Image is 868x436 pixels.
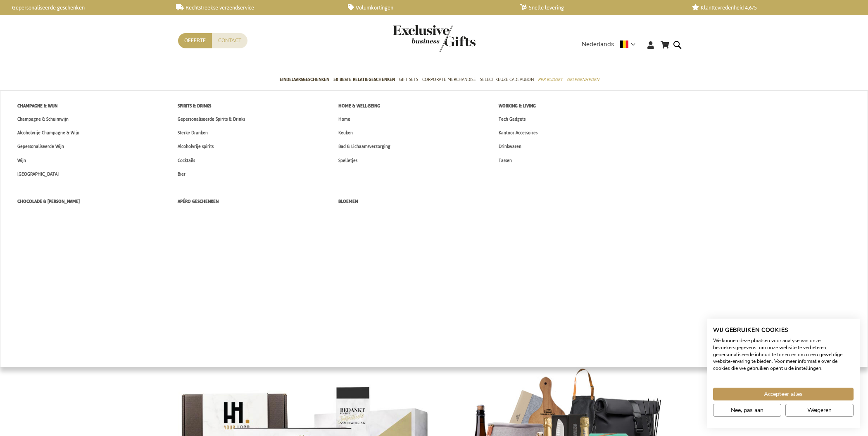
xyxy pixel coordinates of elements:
span: Kantoor Accessoires [499,129,537,137]
span: Home [338,115,350,124]
span: Bad & Lichaamsverzorging [338,142,390,151]
a: Klanttevredenheid 4,6/5 [692,4,851,11]
span: Keuken [338,129,353,137]
span: Alcoholvrije spirits [178,142,214,151]
span: Gepersonaliseerde Wijn [17,142,64,151]
span: Weigeren [807,406,832,415]
span: Gift Sets [399,75,418,84]
a: Contact [212,33,247,48]
span: Corporate Merchandise [422,75,476,84]
span: Sterke Dranken [178,129,208,137]
div: Nederlands [582,40,641,49]
span: Accepteer alles [764,390,803,398]
span: Bier [178,170,185,179]
p: We kunnen deze plaatsen voor analyse van onze bezoekersgegevens, om onze website te verbeteren, g... [713,337,854,372]
a: Offerte [178,33,212,48]
a: Snelle levering [520,4,679,11]
span: Apéro Geschenken [178,197,219,206]
span: Tassen [499,156,512,165]
span: Alcoholvrije Champagne & Wijn [17,129,79,137]
span: Drinkwaren [499,142,521,151]
span: Chocolade & [PERSON_NAME] [17,197,80,206]
span: [GEOGRAPHIC_DATA] [17,170,59,179]
span: Nee, pas aan [731,406,763,415]
span: Tech Gadgets [499,115,526,124]
span: Cocktails [178,156,195,165]
button: Alle cookies weigeren [785,404,854,417]
span: Gelegenheden [567,75,599,84]
span: Gepersonaliseerde Spirits & Drinks [178,115,245,124]
span: Home & Well-being [338,102,380,110]
span: Per Budget [538,75,563,84]
button: Pas cookie voorkeuren aan [713,404,781,417]
a: Volumkortingen [348,4,507,11]
span: Eindejaarsgeschenken [280,75,329,84]
span: Nederlands [582,40,614,49]
span: Wijn [17,156,26,165]
span: 50 beste relatiegeschenken [333,75,395,84]
span: Spelletjes [338,156,357,165]
span: Working & Living [499,102,536,110]
span: Select Keuze Cadeaubon [480,75,534,84]
span: Spirits & Drinks [178,102,211,110]
a: store logo [393,25,434,52]
h2: Wij gebruiken cookies [713,326,854,334]
span: Champagne & Wijn [17,102,57,110]
a: Gepersonaliseerde geschenken [4,4,163,11]
span: Bloemen [338,197,358,206]
img: Exclusive Business gifts logo [393,25,476,52]
button: Accepteer alle cookies [713,388,854,400]
span: Champagne & Schuimwijn [17,115,69,124]
a: Rechtstreekse verzendservice [176,4,335,11]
